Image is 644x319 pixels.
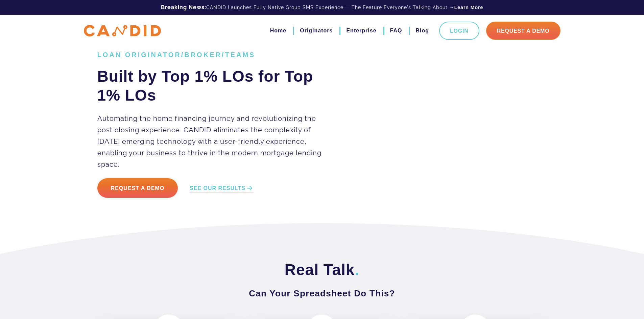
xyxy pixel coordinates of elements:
[97,287,547,299] h3: Can Your Spreadsheet Do This?
[97,51,332,59] h1: LOAN ORIGINATOR/BROKER/TEAMS
[390,25,402,36] a: FAQ
[486,22,560,40] a: Request A Demo
[415,25,429,36] a: Blog
[190,185,254,192] a: SEE OUR RESULTS
[355,261,359,278] span: .
[454,4,483,11] a: Learn More
[300,25,333,36] a: Originators
[270,25,286,36] a: Home
[439,22,479,40] a: Login
[346,25,376,36] a: Enterprise
[161,4,206,10] b: Breaking News:
[97,260,547,279] h2: Real Talk
[84,25,161,37] img: CANDID APP
[97,67,332,105] h2: Built by Top 1% LOs for Top 1% LOs
[97,178,178,198] a: Request a Demo
[97,113,332,170] p: Automating the home financing journey and revolutionizing the post closing experience. CANDID eli...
